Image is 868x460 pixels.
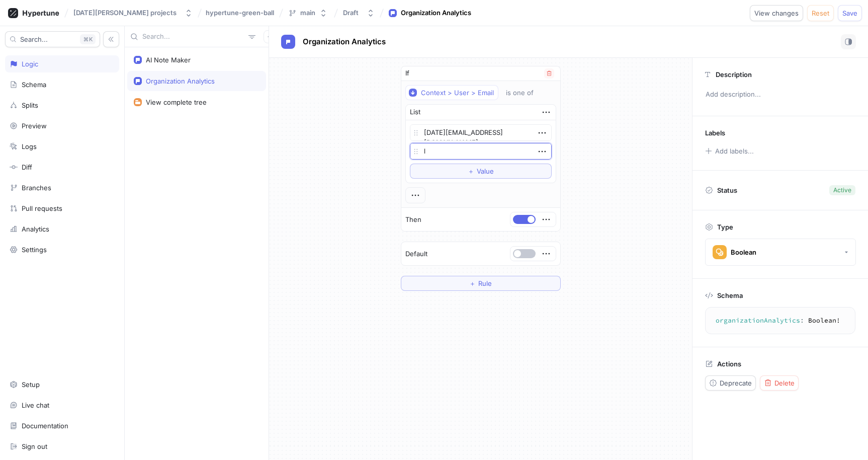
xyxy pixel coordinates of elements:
p: Type [717,223,733,231]
div: Logic [22,60,38,68]
span: Search... [20,36,48,42]
button: Search...K [5,31,100,47]
p: If [405,68,409,79]
div: Splits [22,101,38,109]
button: ＋Value [410,164,552,179]
div: Organization Analytics [401,8,471,18]
span: Value [477,168,494,174]
div: Logs [22,142,37,150]
span: Save [842,10,857,16]
div: Analytics [22,225,49,233]
button: Delete [760,375,799,391]
button: is one of [501,85,548,100]
span: View changes [754,10,799,16]
button: Boolean [705,239,856,266]
p: Schema [717,291,743,299]
button: Add labels... [702,144,757,158]
span: Organization Analytics [303,38,386,46]
div: Preview [22,122,47,130]
button: [DATE][PERSON_NAME] projects [69,5,197,21]
textarea: l [410,143,552,160]
div: View complete tree [146,98,207,106]
div: Draft [343,9,359,17]
div: is one of [506,89,534,97]
button: main [284,5,331,21]
div: Schema [22,81,46,89]
span: Rule [478,280,492,286]
p: Default [405,249,427,259]
button: View changes [750,5,803,21]
p: Description [716,70,752,79]
div: Sign out [22,442,47,450]
div: main [300,9,315,17]
p: Status [717,183,737,197]
button: ＋Rule [401,276,561,291]
div: Settings [22,246,47,254]
button: Context > User > Email [405,85,498,100]
span: Delete [774,380,795,386]
textarea: [DATE][EMAIL_ADDRESS][DOMAIN_NAME] [410,124,552,141]
a: Documentation [5,417,119,434]
div: AI Note Maker [146,56,191,64]
p: Add description... [701,86,859,103]
div: List [410,107,420,117]
div: Organization Analytics [146,77,215,85]
div: Live chat [22,401,49,409]
p: Then [405,215,421,225]
span: ＋ [468,168,474,174]
div: K [80,34,96,44]
button: Draft [339,5,379,21]
span: hypertune-green-ball [206,9,274,16]
button: Save [838,5,862,21]
span: ＋ [469,280,476,286]
div: Documentation [22,422,68,430]
button: Deprecate [705,375,756,391]
div: Boolean [731,248,756,257]
button: Reset [807,5,834,21]
p: Labels [705,129,725,137]
div: Setup [22,380,40,389]
div: Context > User > Email [421,89,494,97]
span: Deprecate [720,380,752,386]
div: Branches [22,184,51,192]
textarea: organizationAnalytics: Boolean! [710,312,851,330]
div: Pull requests [22,204,62,212]
p: Actions [717,360,741,368]
div: Active [833,186,851,195]
div: Diff [22,163,32,171]
input: Search... [142,32,244,42]
span: Reset [812,10,829,16]
div: [DATE][PERSON_NAME] projects [73,9,177,17]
